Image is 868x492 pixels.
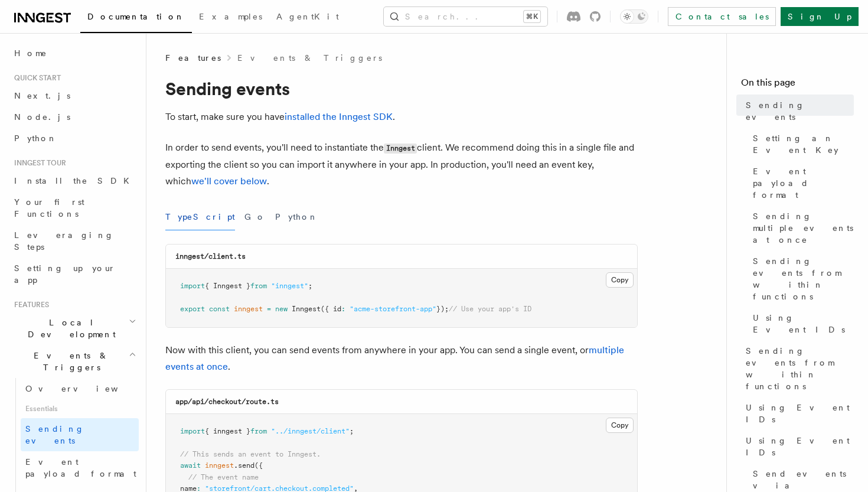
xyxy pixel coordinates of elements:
[746,435,854,458] span: Using Event IDs
[14,197,84,219] span: Your first Functions
[9,345,139,378] button: Events & Triggers
[21,451,139,484] a: Event payload format
[275,305,288,313] span: new
[250,427,267,435] span: from
[21,418,139,451] a: Sending events
[165,78,638,99] h1: Sending events
[21,399,139,418] span: Essentials
[275,204,318,230] button: Python
[746,99,854,123] span: Sending events
[165,344,624,372] a: multiple events at once
[9,85,139,106] a: Next.js
[9,43,139,64] a: Home
[748,307,854,340] a: Using Event IDs
[209,305,230,313] span: const
[276,12,339,21] span: AgentKit
[267,305,271,313] span: =
[9,350,129,373] span: Events & Triggers
[341,305,345,313] span: :
[25,424,84,445] span: Sending events
[165,139,638,190] p: In order to send events, you'll need to instantiate the client. We recommend doing this in a sing...
[746,345,854,392] span: Sending events from within functions
[191,175,267,187] a: we'll cover below
[9,317,129,340] span: Local Development
[741,76,854,95] h4: On this page
[9,106,139,128] a: Node.js
[180,427,205,435] span: import
[620,9,648,24] button: Toggle dark mode
[741,95,854,128] a: Sending events
[87,12,185,21] span: Documentation
[250,282,267,290] span: from
[165,204,235,230] button: TypeScript
[14,176,136,185] span: Install the SDK
[741,430,854,463] a: Using Event IDs
[271,282,308,290] span: "inngest"
[234,305,263,313] span: inngest
[175,397,279,406] code: app/api/checkout/route.ts
[14,47,47,59] span: Home
[9,73,61,83] span: Quick start
[165,342,638,375] p: Now with this client, you can send events from anywhere in your app. You can send a single event,...
[165,109,638,125] p: To start, make sure you have .
[746,402,854,425] span: Using Event IDs
[741,340,854,397] a: Sending events from within functions
[308,282,312,290] span: ;
[384,144,417,154] code: Inngest
[753,132,854,156] span: Setting an Event Key
[180,450,321,458] span: // This sends an event to Inngest.
[748,161,854,206] a: Event payload format
[748,128,854,161] a: Setting an Event Key
[350,427,354,435] span: ;
[180,461,201,470] span: await
[237,52,382,64] a: Events & Triggers
[9,224,139,258] a: Leveraging Steps
[285,111,393,122] a: installed the Inngest SDK
[80,4,192,33] a: Documentation
[199,12,262,21] span: Examples
[436,305,449,313] span: });
[180,305,205,313] span: export
[292,305,321,313] span: Inngest
[9,258,139,291] a: Setting up your app
[9,191,139,224] a: Your first Functions
[180,282,205,290] span: import
[321,305,341,313] span: ({ id
[449,305,531,313] span: // Use your app's ID
[254,461,263,470] span: ({
[9,300,49,309] span: Features
[781,7,859,26] a: Sign Up
[271,427,350,435] span: "../inngest/client"
[205,282,250,290] span: { Inngest }
[524,11,540,22] kbd: ⌘K
[9,312,139,345] button: Local Development
[606,272,634,288] button: Copy
[753,165,854,201] span: Event payload format
[384,7,547,26] button: Search...⌘K
[753,255,854,302] span: Sending events from within functions
[25,457,136,478] span: Event payload format
[748,250,854,307] a: Sending events from within functions
[205,461,234,470] span: inngest
[606,418,634,433] button: Copy
[753,312,854,335] span: Using Event IDs
[741,397,854,430] a: Using Event IDs
[350,305,436,313] span: "acme-storefront-app"
[668,7,776,26] a: Contact sales
[14,91,70,100] span: Next.js
[753,210,854,246] span: Sending multiple events at once
[175,252,246,260] code: inngest/client.ts
[269,4,346,32] a: AgentKit
[188,473,259,481] span: // The event name
[21,378,139,399] a: Overview
[9,128,139,149] a: Python
[14,263,116,285] span: Setting up your app
[9,158,66,168] span: Inngest tour
[14,112,70,122] span: Node.js
[14,133,57,143] span: Python
[25,384,147,393] span: Overview
[205,427,250,435] span: { inngest }
[244,204,266,230] button: Go
[234,461,254,470] span: .send
[748,206,854,250] a: Sending multiple events at once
